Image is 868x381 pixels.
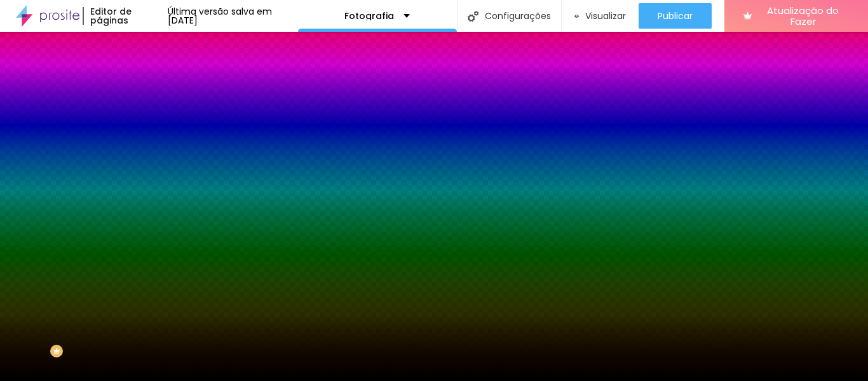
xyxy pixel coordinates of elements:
font: Fotografia [344,10,394,22]
button: Publicar [639,3,712,29]
button: Visualizar [562,3,639,29]
font: Configurações [485,10,551,22]
img: Ícone [468,11,478,22]
font: Editor de páginas [90,5,132,27]
img: view-1.svg [574,11,579,22]
font: Publicar [658,10,693,22]
font: Atualização do Fazer [767,4,839,28]
font: Visualizar [585,10,626,22]
font: Última versão salva em [DATE] [168,5,272,27]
